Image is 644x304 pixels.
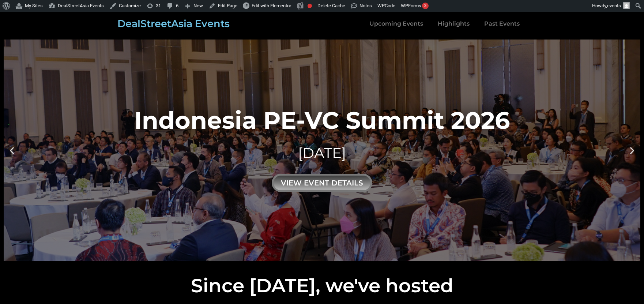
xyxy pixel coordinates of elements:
[272,174,372,192] div: view event details
[252,3,291,8] span: Edit with Elementor
[422,3,429,9] div: 3
[134,143,510,163] div: [DATE]
[7,146,16,155] div: Previous slide
[4,276,640,295] h2: Since [DATE], we've hosted
[134,108,510,132] div: Indonesia PE-VC Summit 2026
[308,4,312,8] div: Focus keyphrase not set
[607,3,621,8] span: events
[477,15,527,32] a: Past Events
[324,254,327,256] span: Go to slide 2
[4,40,640,261] a: Indonesia PE-VC Summit 2026[DATE]view event details
[117,18,230,30] a: DealStreetAsia Events
[362,15,430,32] a: Upcoming Events
[318,254,320,256] span: Go to slide 1
[430,15,477,32] a: Highlights
[628,146,637,155] div: Next slide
